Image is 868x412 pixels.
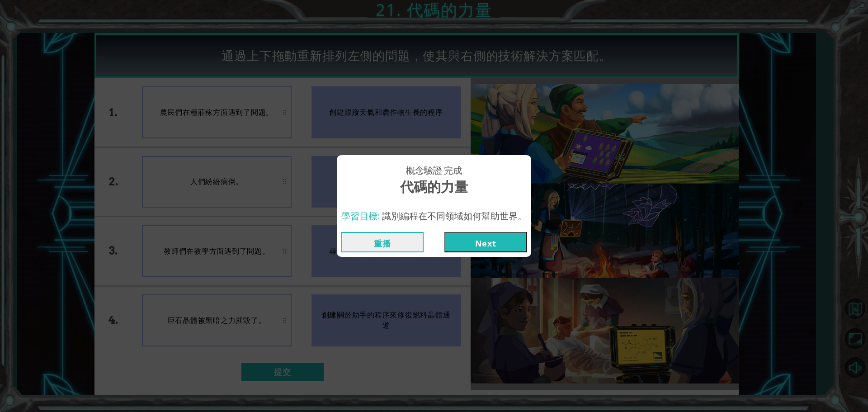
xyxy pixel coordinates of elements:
[341,232,424,252] button: 重播
[444,232,527,252] button: Next
[400,177,468,197] span: 代碼的力量
[341,210,380,222] span: 學習目標:
[406,164,462,177] span: 概念驗證 完成
[382,210,527,222] span: 識別編程在不同領域如何幫助世界。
